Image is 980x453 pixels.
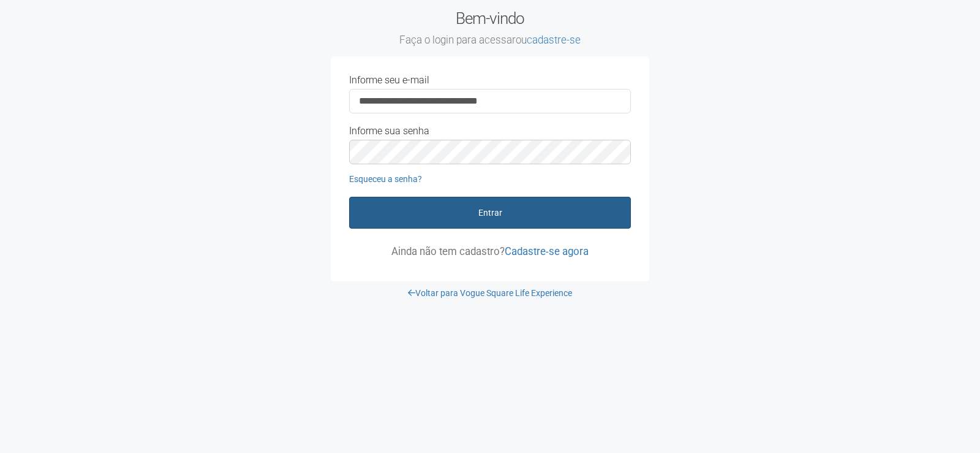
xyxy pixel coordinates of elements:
[331,9,649,47] h2: Bem-vindo
[349,174,422,184] a: Esqueceu a senha?
[408,288,572,298] a: Voltar para Vogue Square Life Experience
[331,34,649,47] small: Faça o login para acessar
[349,126,429,137] label: Informe sua senha
[349,197,631,229] button: Entrar
[527,34,581,46] a: cadastre-se
[516,34,581,46] span: ou
[505,245,589,257] a: Cadastre-se agora
[349,246,631,257] p: Ainda não tem cadastro?
[349,75,429,86] label: Informe seu e-mail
